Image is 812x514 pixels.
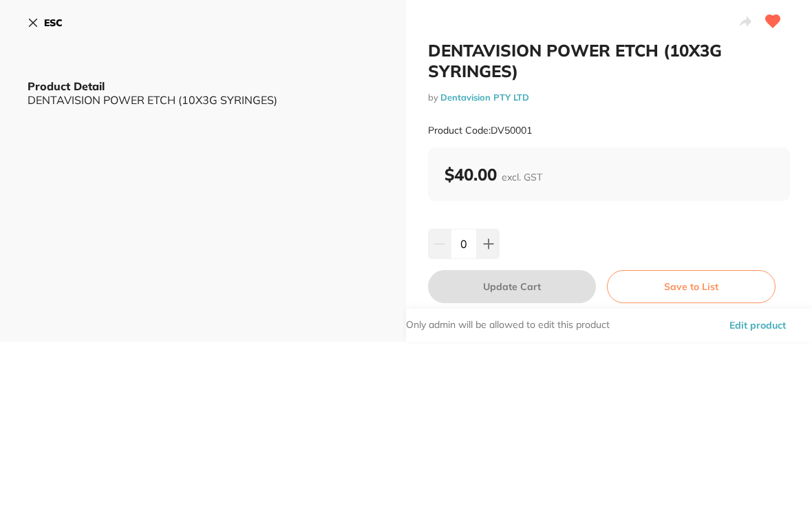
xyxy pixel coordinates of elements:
small: by [428,92,790,103]
h2: DENTAVISION POWER ETCH (10X3G SYRINGES) [428,40,790,81]
span: excl. GST [502,171,542,183]
small: Product Code: DV50001 [428,125,532,136]
button: Edit product [725,309,790,342]
button: Save to List [607,270,776,303]
b: Product Detail [28,79,105,93]
p: Only admin will be allowed to edit this product [406,318,610,332]
button: Update Cart [428,270,596,303]
b: ESC [44,17,63,29]
b: $40.00 [445,164,542,185]
a: Dentavision PTY LTD [440,92,529,103]
button: ESC [28,11,63,34]
div: DENTAVISION POWER ETCH (10X3G SYRINGES) [28,94,378,106]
